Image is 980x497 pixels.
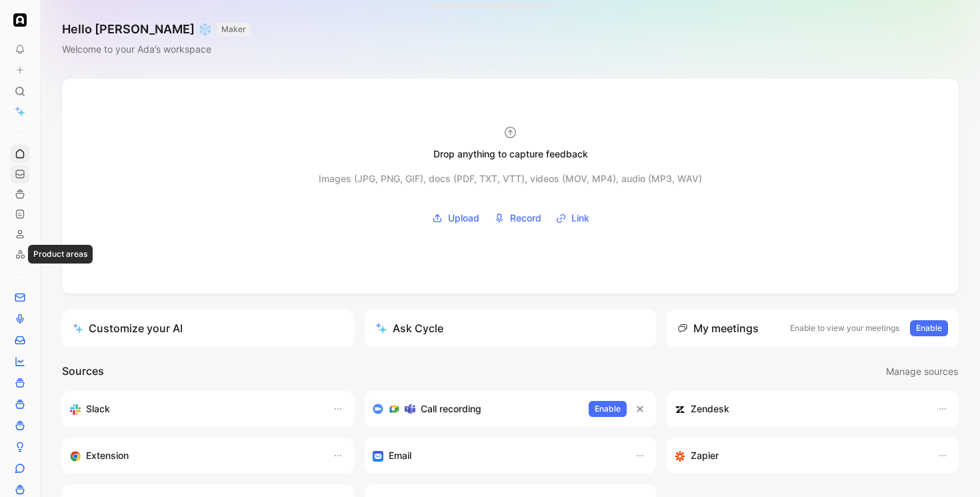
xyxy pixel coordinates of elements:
a: Customize your AI [62,310,354,347]
h3: Email [389,448,411,464]
span: Manage sources [886,364,958,380]
button: MAKER [217,23,250,36]
button: Link [551,208,594,228]
div: My meetings [677,320,759,336]
span: Link [571,210,589,226]
h3: Zapier [691,448,719,464]
div: Capture feedback from thousands of sources with Zapier (survey results, recordings, sheets, etc). [675,448,924,464]
div: Welcome to your Ada’s workspace [62,41,250,57]
button: Ask Cycle [365,310,657,347]
button: Record [489,208,546,228]
button: Manage sources [885,363,959,380]
button: Upload [427,208,484,228]
h3: Zendesk [691,401,729,417]
span: Record [510,210,541,226]
div: Capture feedback from anywhere on the web [70,448,319,464]
button: Enable [589,401,627,417]
h3: Extension [86,448,129,464]
span: Upload [448,210,479,226]
h1: Hello [PERSON_NAME] ❄️ [62,21,250,37]
div: Ask Cycle [375,320,443,336]
span: Enable [916,322,942,335]
div: Sync your customers, send feedback and get updates in Slack [70,401,319,417]
div: Record & transcribe meetings from Zoom, Meet & Teams. [373,401,579,417]
div: Sync customers and create docs [675,401,924,417]
span: Enable [595,402,621,416]
button: Ada [11,11,29,29]
button: Enable [910,320,948,336]
h2: Sources [62,363,104,380]
div: Forward emails to your feedback inbox [373,448,622,464]
h3: Call recording [421,401,481,417]
div: Images (JPG, PNG, GIF), docs (PDF, TXT, VTT), videos (MOV, MP4), audio (MP3, WAV) [319,171,702,187]
img: Ada [13,13,27,27]
h3: Slack [86,401,110,417]
div: Customize your AI [73,320,183,336]
div: Drop anything to capture feedback [433,146,588,162]
p: Enable to view your meetings [790,322,899,335]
